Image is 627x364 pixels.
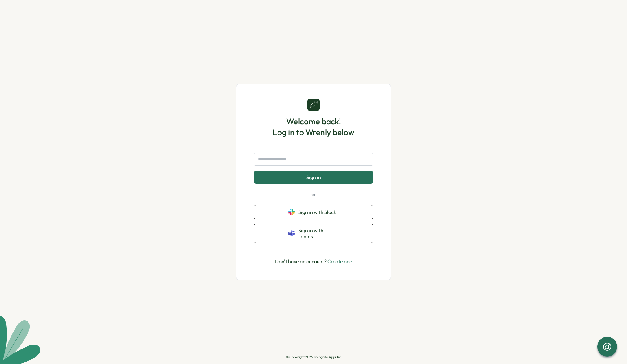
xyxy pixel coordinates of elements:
p: -or- [254,191,373,198]
button: Sign in with Teams [254,224,373,243]
h1: Welcome back! Log in to Wrenly below [273,116,354,138]
button: Sign in [254,171,373,184]
button: Sign in with Slack [254,205,373,219]
p: © Copyright 2025, Incognito Apps Inc [286,355,341,359]
a: Create one [327,258,352,264]
p: Don't have an account? [275,258,352,265]
span: Sign in with Teams [298,228,339,239]
span: Sign in with Slack [298,209,339,215]
span: Sign in [306,174,321,180]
